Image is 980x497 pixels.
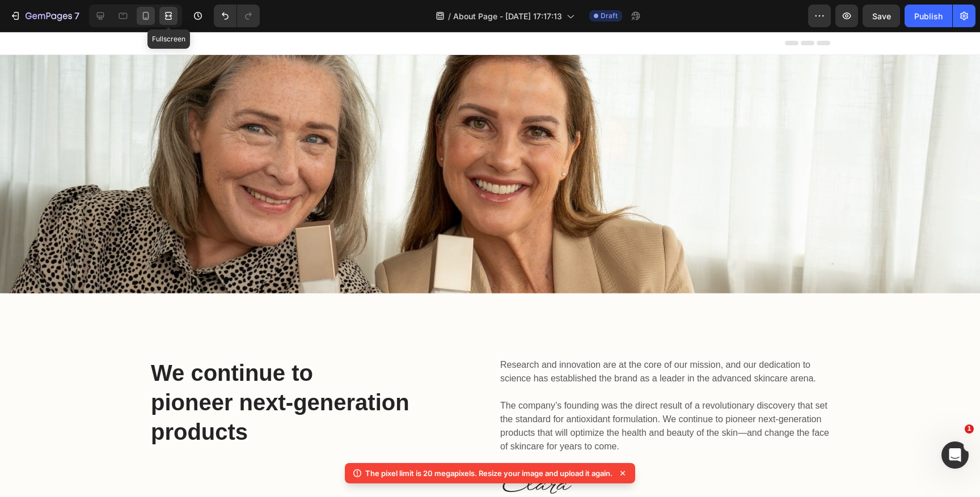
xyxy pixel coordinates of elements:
p: The pixel limit is 20 megapixels. Resize your image and upload it again. [365,468,612,479]
button: Publish [905,5,952,27]
span: / [448,10,451,22]
button: Save [863,5,900,27]
h2: Rich Text Editor. Editing area: main [279,130,701,148]
img: Alt Image [499,441,572,462]
p: Research and innovation are at the core of our mission, and our dedication to science has establi... [500,326,829,422]
button: 7 [5,5,85,27]
p: We continue to pioneer next-generation products [151,326,480,415]
span: Save [872,11,891,21]
span: About Page - [DATE] 17:17:13 [453,10,562,22]
div: Undo/Redo [214,5,260,27]
span: Draft [601,11,618,21]
iframe: Intercom live chat [941,441,969,469]
p: 7 [74,9,79,23]
div: Publish [914,10,943,22]
span: 1 [965,424,974,434]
